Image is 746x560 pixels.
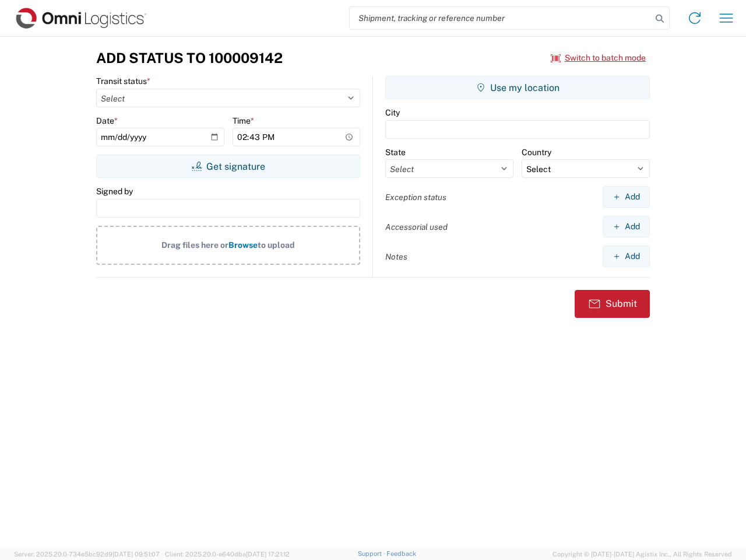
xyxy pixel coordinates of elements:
[96,76,150,86] label: Transit status
[228,240,258,250] span: Browse
[386,550,416,557] a: Feedback
[603,186,650,208] button: Add
[385,107,400,118] label: City
[385,192,446,202] label: Exception status
[603,216,650,237] button: Add
[112,551,160,558] span: [DATE] 09:51:07
[522,147,551,157] label: Country
[551,48,646,68] button: Switch to batch mode
[14,551,160,558] span: Server: 2025.20.0-734e5bc92d9
[385,251,407,262] label: Notes
[350,7,652,29] input: Shipment, tracking or reference number
[246,551,290,558] span: [DATE] 17:21:12
[161,240,228,250] span: Drag files here or
[165,551,290,558] span: Client: 2025.20.0-e640dba
[575,290,650,318] button: Submit
[358,550,387,557] a: Support
[96,186,133,197] label: Signed by
[603,246,650,267] button: Add
[96,116,118,126] label: Date
[233,116,254,126] label: Time
[258,240,295,250] span: to upload
[385,76,650,99] button: Use my location
[385,147,406,157] label: State
[385,222,448,232] label: Accessorial used
[553,549,732,559] span: Copyright © [DATE]-[DATE] Agistix Inc., All Rights Reserved
[96,155,360,178] button: Get signature
[96,50,283,66] h3: Add Status to 100009142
